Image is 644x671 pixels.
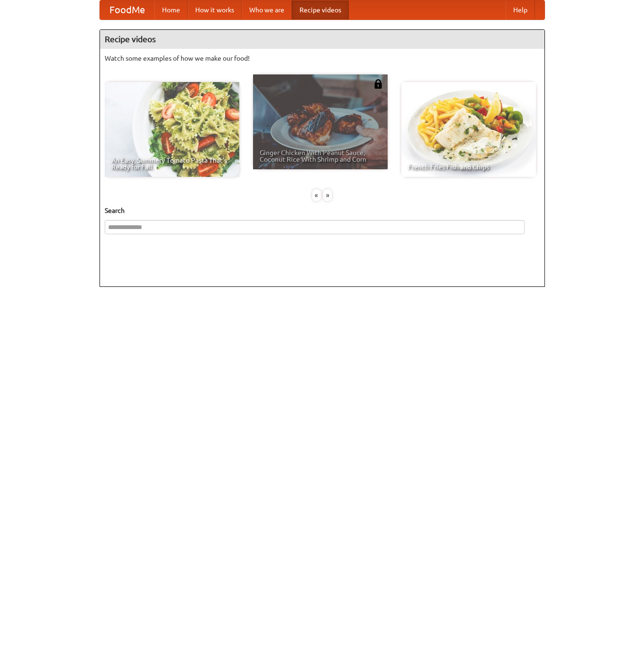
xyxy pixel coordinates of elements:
a: French Fries Fish and Chips [401,82,536,177]
div: « [312,189,321,201]
img: 483408.png [373,79,383,89]
p: Watch some examples of how we make our food! [105,54,540,63]
a: FoodMe [100,0,154,19]
span: French Fries Fish and Chips [408,164,529,170]
a: An Easy, Summery Tomato Pasta That's Ready for Fall [105,82,239,177]
a: Help [506,0,535,19]
a: Recipe videos [292,0,349,19]
h4: Recipe videos [100,30,544,49]
h5: Search [105,206,540,215]
span: An Easy, Summery Tomato Pasta That's Ready for Fall [111,157,233,170]
a: Home [154,0,188,19]
a: How it works [188,0,242,19]
div: » [323,189,332,201]
a: Who we are [242,0,292,19]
